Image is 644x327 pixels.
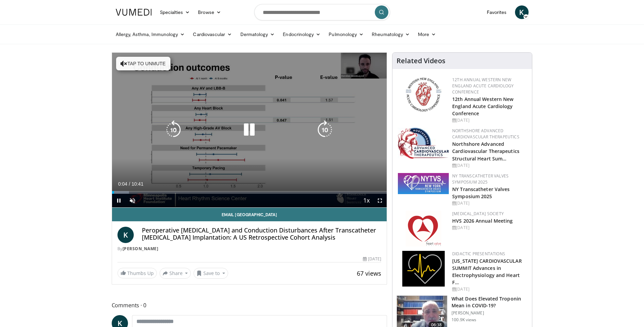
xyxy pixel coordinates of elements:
[452,251,527,257] div: Didactic Presentations
[452,128,519,140] a: NorthShore Advanced Cardiovascular Therapeutics
[452,173,509,185] a: NY Transcatheter Valves Symposium 2025
[112,53,387,208] video-js: Video Player
[117,227,134,243] a: K
[194,5,225,19] a: Browse
[142,227,382,241] h4: Peroperative [MEDICAL_DATA] and Conduction Disturbances After Transcatheter [MEDICAL_DATA] Implan...
[116,57,170,70] button: Tap to unmute
[483,5,511,19] a: Favorites
[398,128,449,159] img: 45d48ad7-5dc9-4e2c-badc-8ed7b7f471c1.jpg.150x105_q85_autocrop_double_scale_upscale_version-0.2.jpg
[112,208,387,221] a: Email [GEOGRAPHIC_DATA]
[117,246,382,252] div: By
[160,268,191,279] button: Share
[452,258,522,286] a: [US_STATE] CARDIOVASCULAR SUMMIT Advances in Electrophysiology and Heart F…
[452,225,527,231] div: [DATE]
[368,28,414,41] a: Rheumatology
[325,28,368,41] a: Pulmonology
[116,9,152,16] img: VuMedi Logo
[452,141,519,161] a: Northshore Advanced Cardiovascular Therapeutics Structural Heart Sum…
[112,194,126,207] button: Pause
[452,310,528,316] p: [PERSON_NAME]
[131,181,143,187] span: 10:41
[373,194,387,207] button: Fullscreen
[360,194,373,207] button: Playback Rate
[452,117,527,123] div: [DATE]
[123,246,159,252] a: [PERSON_NAME]
[126,194,139,207] button: Unmute
[357,269,381,277] span: 67 views
[112,301,387,310] span: Comments 0
[452,218,513,224] a: HVS 2026 Annual Meeting
[112,28,189,41] a: Allergy, Asthma, Immunology
[363,256,381,262] div: [DATE]
[452,295,528,309] h3: What Does Elevated Troponin Mean in COVID-19?
[452,162,527,169] div: [DATE]
[452,186,510,200] a: NY Transcatheter Valves Symposium 2025
[452,96,513,117] a: 12th Annual Western New England Acute Cardiology Conference
[402,251,445,287] img: 1860aa7a-ba06-47e3-81a4-3dc728c2b4cf.png.150x105_q85_autocrop_double_scale_upscale_version-0.2.png
[452,211,504,217] a: [MEDICAL_DATA] Society
[414,28,440,41] a: More
[189,28,236,41] a: Cardiovascular
[405,77,442,113] img: 0954f259-7907-4053-a817-32a96463ecc8.png.150x105_q85_autocrop_double_scale_upscale_version-0.2.png
[254,4,390,20] input: Search topics, interventions
[112,191,387,194] div: Progress Bar
[118,181,127,187] span: 0:04
[398,173,449,194] img: 381df6ae-7034-46cc-953d-58fc09a18a66.png.150x105_q85_autocrop_double_scale_upscale_version-0.2.png
[406,211,441,246] img: 0148279c-cbd4-41ce-850e-155379fed24c.png.150x105_q85_autocrop_double_scale_upscale_version-0.2.png
[452,77,514,95] a: 12th Annual Western New England Acute Cardiology Conference
[117,268,157,278] a: Thumbs Up
[156,5,194,19] a: Specialties
[452,286,527,292] div: [DATE]
[452,200,527,206] div: [DATE]
[452,317,476,323] p: 100.9K views
[194,268,228,279] button: Save to
[279,28,325,41] a: Endocrinology
[236,28,279,41] a: Dermatology
[397,57,445,65] h4: Related Videos
[515,5,529,19] a: K
[129,181,130,187] span: /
